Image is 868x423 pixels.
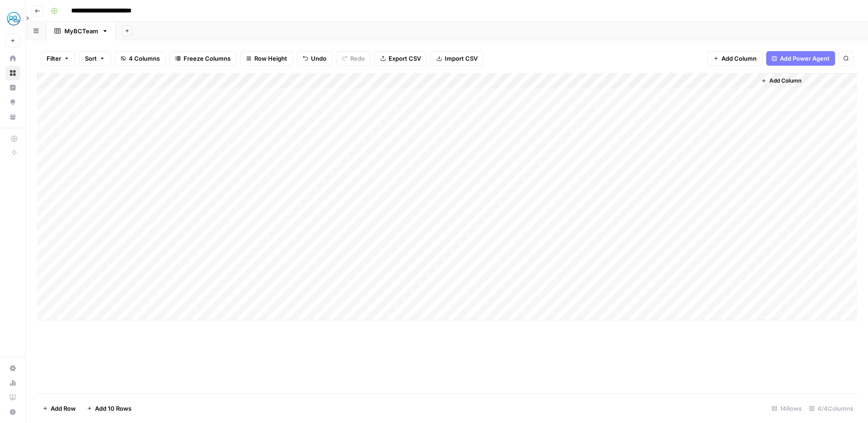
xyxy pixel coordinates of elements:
a: Usage [5,376,20,390]
a: Home [5,51,20,66]
div: MyBCTeam [64,26,98,36]
a: Your Data [5,110,20,124]
span: Export CSV [389,54,421,63]
a: Settings [5,361,20,376]
span: Add Row [51,404,76,413]
span: Add 10 Rows [95,404,132,413]
button: Filter [41,51,75,66]
span: Freeze Columns [184,54,231,63]
a: Browse [5,66,20,80]
span: Add Power Agent [780,54,830,63]
span: Sort [85,54,97,63]
button: Row Height [240,51,293,66]
div: 14 Rows [768,401,805,416]
button: Redo [336,51,371,66]
button: Add Column [707,51,763,66]
span: Redo [350,54,365,63]
button: Add Power Agent [766,51,835,66]
a: Learning Hub [5,390,20,405]
button: Sort [79,51,111,66]
span: Add Column [769,77,801,85]
a: MyBCTeam [47,22,116,40]
button: Freeze Columns [169,51,237,66]
button: Add Column [758,75,805,87]
span: Add Column [721,54,757,63]
span: Undo [311,54,326,63]
button: Help + Support [5,405,20,419]
button: 4 Columns [115,51,166,66]
span: Import CSV [445,54,478,63]
span: 4 Columns [129,54,160,63]
button: Import CSV [431,51,484,66]
span: Row Height [254,54,287,63]
span: Filter [47,54,61,63]
a: Opportunities [5,95,20,110]
button: Workspace: MyHealthTeam [5,7,20,30]
img: MyHealthTeam Logo [5,10,22,27]
button: Export CSV [374,51,427,66]
a: Insights [5,80,20,95]
button: Add 10 Rows [81,401,137,416]
div: 4/4 Columns [805,401,857,416]
button: Add Row [37,401,81,416]
button: Undo [297,51,332,66]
